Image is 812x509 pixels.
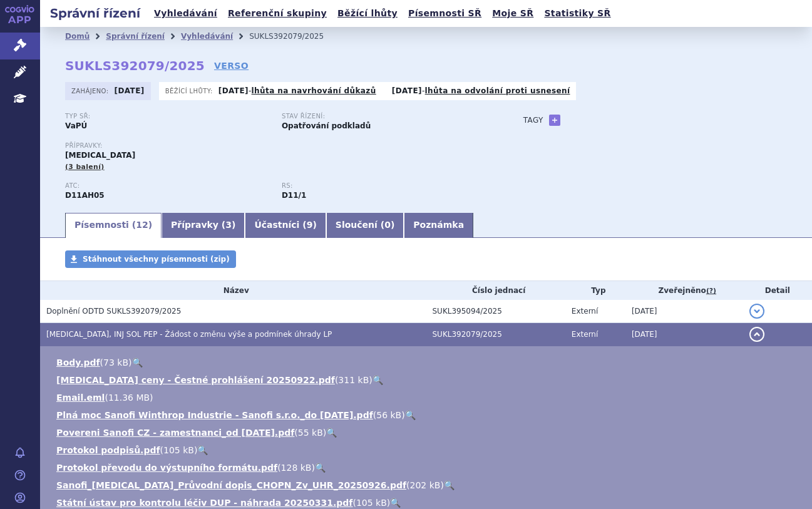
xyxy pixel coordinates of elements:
a: Protokol převodu do výstupního formátu.pdf [56,463,277,473]
a: 🔍 [315,463,326,473]
li: SUKLS392079/2025 [249,27,340,46]
a: 🔍 [132,357,143,368]
a: 🔍 [405,410,416,420]
a: Moje SŘ [488,5,537,22]
a: Referenční skupiny [224,5,331,22]
li: ( ) [56,374,799,386]
th: Zveřejněno [625,281,743,300]
strong: [DATE] [218,86,249,95]
a: + [549,115,560,126]
a: lhůta na navrhování důkazů [252,86,376,95]
span: (3 balení) [65,163,105,171]
strong: [DATE] [115,86,145,95]
a: Povereni Sanofi CZ - zamestnanci_od [DATE].pdf [56,428,294,438]
a: [MEDICAL_DATA] ceny - Čestné prohlášení 20250922.pdf [56,375,335,385]
strong: SUKLS392079/2025 [65,58,205,73]
span: 9 [307,220,313,230]
span: Běžící lhůty: [165,86,215,96]
span: 105 kB [356,498,387,508]
a: Přípravky (3) [162,213,245,238]
li: ( ) [56,409,799,421]
span: [MEDICAL_DATA] [65,151,135,160]
a: Plná moc Sanofi Winthrop Industrie - Sanofi s.r.o._do [DATE].pdf [56,410,373,420]
a: Státní ústav pro kontrolu léčiv DUP - náhrada 20250331.pdf [56,498,352,508]
span: 12 [136,220,148,230]
td: [DATE] [625,300,743,323]
a: Protokol podpisů.pdf [56,445,160,455]
a: lhůta na odvolání proti usnesení [425,86,570,95]
strong: DUPILUMAB [65,191,105,200]
a: 🔍 [326,428,337,438]
th: Detail [743,281,812,300]
span: 73 kB [103,357,128,368]
li: ( ) [56,444,799,456]
li: ( ) [56,496,799,509]
a: Správní řízení [106,32,165,41]
p: ATC: [65,182,269,190]
a: Domů [65,32,90,41]
a: Sanofi_[MEDICAL_DATA]_Průvodní dopis_CHOPN_Zv_UHR_20250926.pdf [56,480,406,490]
li: ( ) [56,461,799,474]
span: Zahájeno: [71,86,111,96]
li: ( ) [56,391,799,404]
a: 🔍 [197,445,208,455]
td: SUKL395094/2025 [426,300,565,323]
span: 128 kB [281,463,312,473]
span: Stáhnout všechny písemnosti (zip) [83,255,230,264]
a: Vyhledávání [150,5,221,22]
span: 11.36 MB [108,393,150,403]
span: 0 [384,220,391,230]
strong: Opatřování podkladů [282,121,371,130]
a: Písemnosti SŘ [404,5,485,22]
td: [DATE] [625,323,743,346]
span: 56 kB [376,410,401,420]
span: DUPIXENT, INJ SOL PEP - Žádost o změnu výše a podmínek úhrady LP [46,330,332,339]
a: Sloučení (0) [326,213,404,238]
a: Účastníci (9) [245,213,326,238]
a: 🔍 [373,375,383,385]
a: 🔍 [390,498,401,508]
p: - [392,86,570,96]
a: Stáhnout všechny písemnosti (zip) [65,250,236,268]
a: Body.pdf [56,357,100,368]
span: 311 kB [338,375,369,385]
li: ( ) [56,356,799,369]
span: 55 kB [298,428,323,438]
a: Email.eml [56,393,105,403]
p: - [218,86,376,96]
a: Poznámka [404,213,473,238]
a: Vyhledávání [181,32,233,41]
p: Přípravky: [65,142,498,150]
a: VERSO [214,59,249,72]
span: Externí [572,330,598,339]
th: Název [40,281,426,300]
li: ( ) [56,479,799,491]
span: 202 kB [410,480,441,490]
a: Statistiky SŘ [540,5,614,22]
th: Typ [565,281,625,300]
th: Číslo jednací [426,281,565,300]
li: ( ) [56,426,799,439]
a: Písemnosti (12) [65,213,162,238]
abbr: (?) [706,287,716,296]
strong: [DATE] [392,86,422,95]
button: detail [749,304,764,319]
strong: dupilumab [282,191,306,200]
strong: VaPÚ [65,121,87,130]
a: Běžící lhůty [334,5,401,22]
p: Stav řízení: [282,113,486,120]
h3: Tagy [523,113,543,128]
span: 105 kB [163,445,194,455]
p: RS: [282,182,486,190]
button: detail [749,327,764,342]
span: Doplnění ODTD SUKLS392079/2025 [46,307,181,316]
span: 3 [225,220,232,230]
td: SUKL392079/2025 [426,323,565,346]
a: 🔍 [444,480,455,490]
span: Externí [572,307,598,316]
p: Typ SŘ: [65,113,269,120]
h2: Správní řízení [40,4,150,22]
